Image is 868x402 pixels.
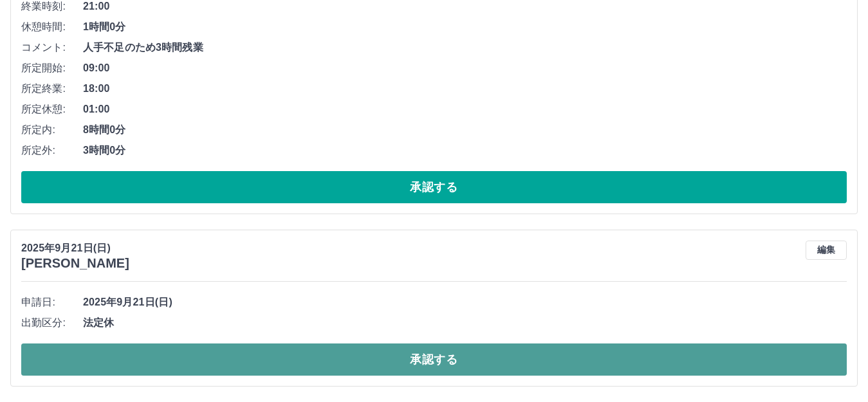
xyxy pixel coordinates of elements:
[83,81,847,96] span: 18:00
[83,143,847,158] span: 3時間0分
[83,60,847,76] span: 09:00
[21,343,847,376] button: 承認する
[83,102,847,117] span: 01:00
[21,171,847,203] button: 承認する
[21,295,83,310] span: 申請日:
[21,19,83,35] span: 休憩時間:
[21,81,83,96] span: 所定終業:
[21,40,83,55] span: コメント:
[83,40,847,55] span: 人手不足のため3時間残業
[83,315,847,331] span: 法定休
[21,143,83,158] span: 所定外:
[21,102,83,117] span: 所定休憩:
[83,122,847,138] span: 8時間0分
[21,60,83,76] span: 所定開始:
[83,19,847,35] span: 1時間0分
[21,241,129,256] p: 2025年9月21日(日)
[21,256,129,271] h3: [PERSON_NAME]
[21,315,83,331] span: 出勤区分:
[83,295,847,310] span: 2025年9月21日(日)
[21,122,83,138] span: 所定内:
[806,241,847,260] button: 編集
